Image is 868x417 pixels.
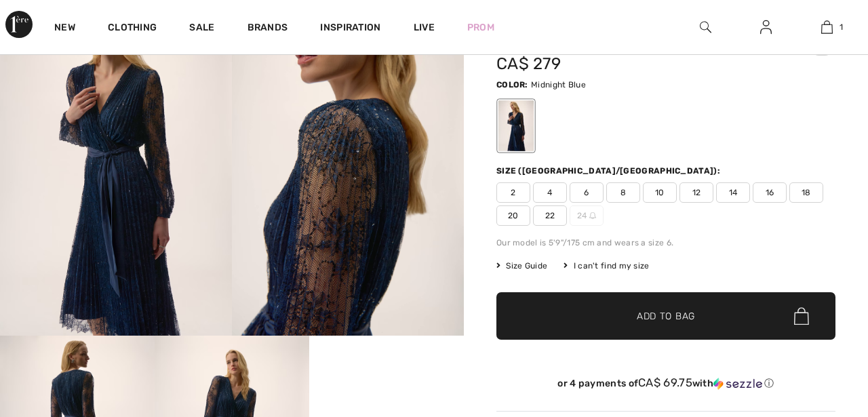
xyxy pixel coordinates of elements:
video: Your browser does not support the video tag. [309,336,464,413]
img: 1ère Avenue [5,11,33,38]
div: I can't find my size [564,260,649,272]
span: Add to Bag [637,309,695,323]
span: 10 [643,182,677,203]
img: My Bag [821,19,833,35]
img: search the website [700,19,711,35]
a: Live [414,20,435,35]
img: ring-m.svg [589,212,596,219]
span: 24 [570,205,604,226]
a: Sale [189,22,214,36]
span: CA$ 69.75 [638,376,692,389]
span: 8 [606,182,640,203]
img: My Info [760,19,772,35]
a: Clothing [108,22,157,36]
span: 18 [789,182,823,203]
div: or 4 payments of with [496,376,835,390]
span: Size Guide [496,260,547,272]
span: Midnight Blue [531,80,586,90]
a: Prom [467,20,494,35]
a: Brands [248,22,288,36]
span: 16 [753,182,787,203]
img: Sezzle [713,378,762,390]
img: Bag.svg [794,307,809,325]
span: Inspiration [320,22,380,36]
a: Sign In [749,19,783,36]
div: Our model is 5'9"/175 cm and wears a size 6. [496,237,835,249]
div: Midnight Blue [498,100,534,151]
a: 1 [797,19,856,35]
a: New [54,22,75,36]
div: Size ([GEOGRAPHIC_DATA]/[GEOGRAPHIC_DATA]): [496,165,723,177]
span: 20 [496,205,530,226]
span: 6 [570,182,604,203]
span: CA$ 279 [496,54,561,73]
span: 4 [533,182,567,203]
span: Color: [496,80,528,90]
span: 2 [496,182,530,203]
span: 1 [840,21,843,33]
span: 22 [533,205,567,226]
span: 12 [679,182,713,203]
span: 14 [716,182,750,203]
button: Add to Bag [496,292,835,340]
div: or 4 payments ofCA$ 69.75withSezzle Click to learn more about Sezzle [496,376,835,395]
